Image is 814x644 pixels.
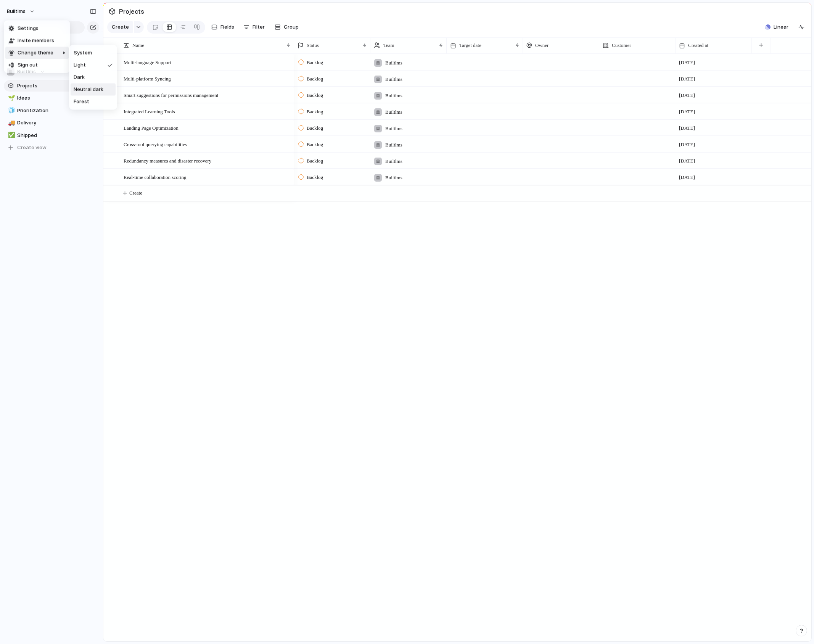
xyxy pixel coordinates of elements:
span: Forest [74,98,89,106]
span: Dark [74,74,85,81]
span: Settings [18,25,39,32]
span: Change theme [18,49,53,57]
span: Light [74,61,86,69]
span: Sign out [18,61,38,69]
span: Invite members [18,37,54,45]
span: System [74,49,92,57]
span: Neutral dark [74,86,103,93]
